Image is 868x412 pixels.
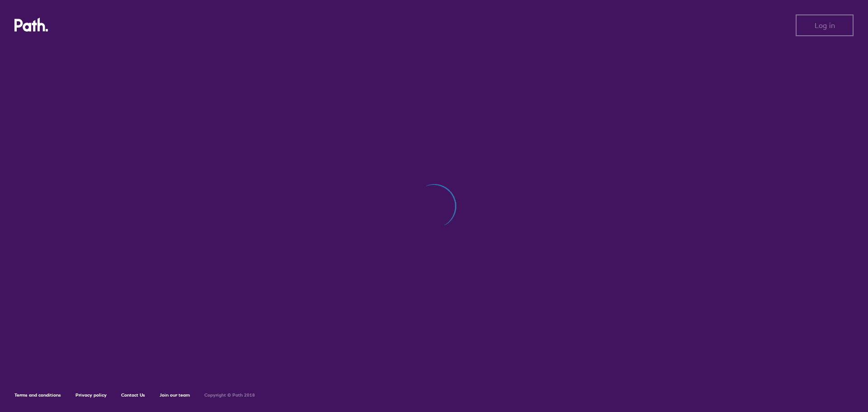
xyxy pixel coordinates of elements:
[796,14,854,36] button: Log in
[815,21,835,29] span: Log in
[204,393,255,398] h6: Copyright © Path 2018
[75,392,107,398] a: Privacy policy
[14,392,61,398] a: Terms and conditions
[160,392,190,398] a: Join our team
[121,392,145,398] a: Contact Us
